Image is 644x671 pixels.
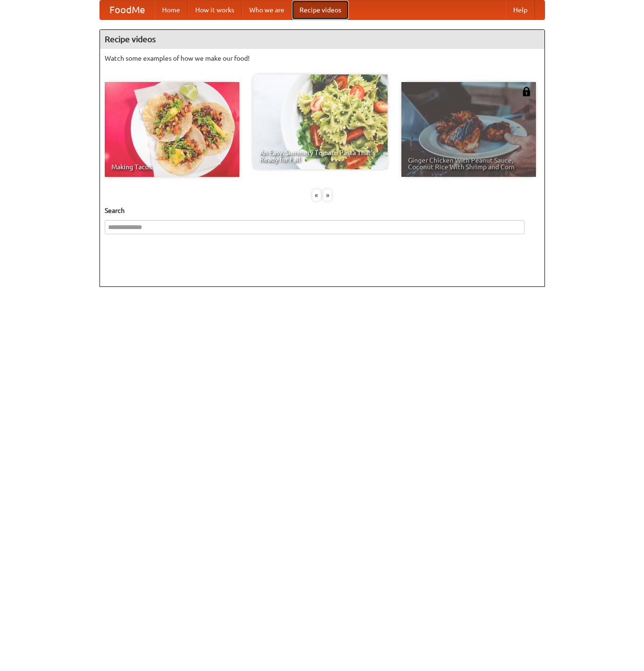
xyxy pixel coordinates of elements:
div: « [312,189,321,201]
a: FoodMe [100,0,154,19]
span: Making Tacos [111,164,233,170]
a: An Easy, Summery Tomato Pasta That's Ready for Fall [253,74,388,169]
div: » [323,189,332,201]
a: Who we are [242,0,292,19]
p: Watch some examples of how we make our food! [105,54,540,63]
h5: Search [105,206,540,215]
a: How it works [188,0,242,19]
span: An Easy, Summery Tomato Pasta That's Ready for Fall [260,149,381,163]
a: Home [154,0,188,19]
a: Recipe videos [292,0,349,19]
a: Making Tacos [105,82,239,177]
img: 483408.png [522,87,531,96]
h4: Recipe videos [100,30,544,49]
a: Help [506,0,535,19]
